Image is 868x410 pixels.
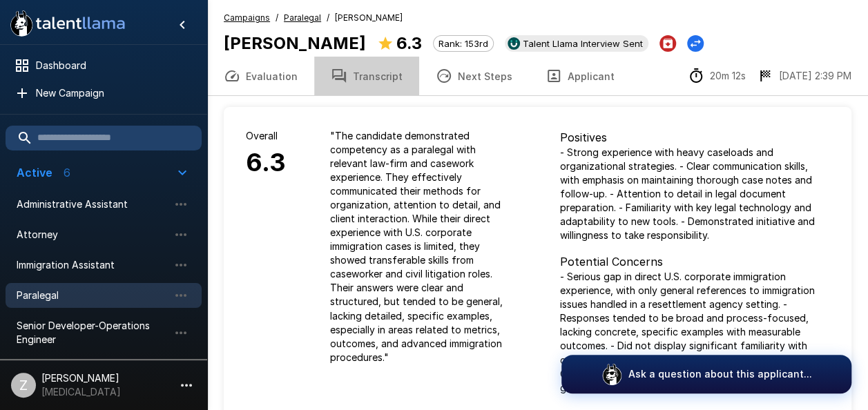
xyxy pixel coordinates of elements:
button: Evaluation [207,57,314,95]
button: Next Steps [419,57,529,95]
span: / [327,11,329,25]
p: 20m 12s [710,69,746,83]
u: Paralegal [284,12,321,23]
p: Overall [246,129,286,143]
b: [PERSON_NAME] [224,33,366,53]
img: ukg_logo.jpeg [508,37,520,50]
button: Transcript [314,57,419,95]
span: / [276,11,278,25]
p: - Strong experience with heavy caseloads and organizational strategies. - Clear communication ski... [560,146,830,242]
p: Positives [560,129,830,146]
p: [DATE] 2:39 PM [779,69,851,83]
p: - Serious gap in direct U.S. corporate immigration experience, with only general references to im... [560,270,830,394]
button: Applicant [529,57,631,95]
span: Talent Llama Interview Sent [517,38,648,49]
span: [PERSON_NAME] [335,11,403,25]
button: Archive Applicant [659,35,676,52]
p: Potential Concerns [560,253,830,270]
div: The time between starting and completing the interview [688,68,746,84]
h6: 6.3 [246,143,286,183]
button: Change Stage [687,35,704,52]
u: Campaigns [224,12,270,23]
div: The date and time when the interview was completed [757,68,851,84]
button: Ask a question about this applicant... [561,355,851,393]
div: View profile in UKG [505,35,648,52]
b: 6.3 [396,33,422,53]
span: Rank: 153rd [434,38,493,49]
img: logo_glasses@2x.png [601,363,623,385]
p: Ask a question about this applicant... [628,367,812,381]
p: " The candidate demonstrated competency as a paralegal with relevant law-firm and casework experi... [330,129,516,364]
